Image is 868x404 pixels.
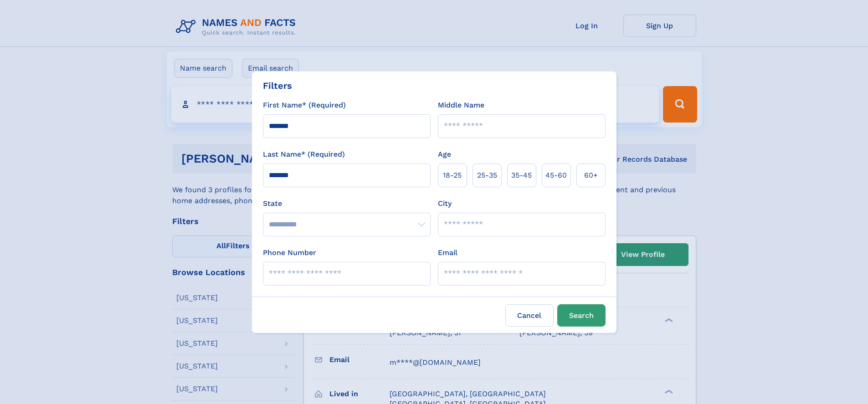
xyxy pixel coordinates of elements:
span: 60+ [584,170,598,181]
span: 35‑45 [511,170,532,181]
label: Email [438,247,457,258]
label: First Name* (Required) [263,100,346,111]
span: 25‑35 [477,170,497,181]
button: Search [557,304,606,327]
label: Age [438,149,451,160]
label: Phone Number [263,247,316,258]
label: City [438,198,452,209]
div: Filters [263,79,292,92]
label: Cancel [505,304,554,327]
label: Last Name* (Required) [263,149,345,160]
label: State [263,198,431,209]
span: 45‑60 [545,170,567,181]
label: Middle Name [438,100,484,111]
span: 18‑25 [443,170,462,181]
